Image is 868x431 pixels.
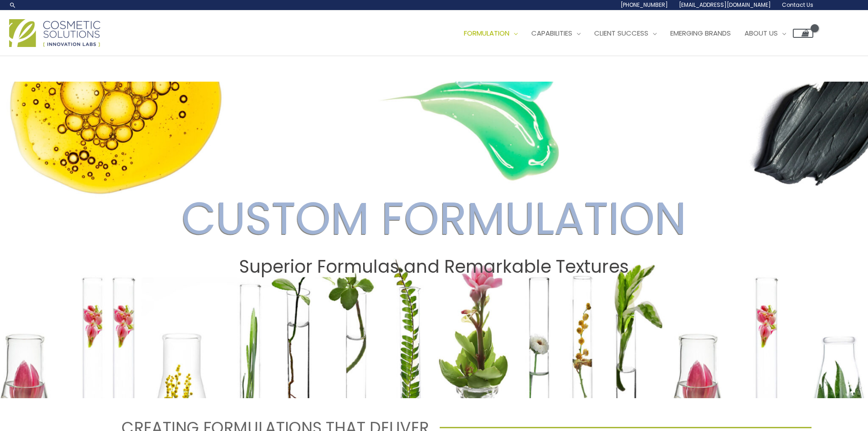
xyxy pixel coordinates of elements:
span: About Us [745,28,778,38]
span: Emerging Brands [670,28,731,38]
span: Client Success [594,28,648,38]
h2: CUSTOM FORMULATION [9,192,859,245]
a: Capabilities [524,20,587,47]
a: Client Success [587,20,663,47]
a: About Us [738,20,793,47]
a: View Shopping Cart, empty [793,29,813,38]
span: Formulation [464,28,509,38]
h2: Superior Formulas and Remarkable Textures [9,256,859,277]
span: Capabilities [531,28,572,38]
span: [EMAIL_ADDRESS][DOMAIN_NAME] [679,1,771,9]
a: Formulation [457,20,524,47]
span: Contact Us [782,1,813,9]
a: Search icon link [9,1,16,9]
a: Emerging Brands [663,20,738,47]
span: [PHONE_NUMBER] [621,1,668,9]
nav: Site Navigation [450,20,813,47]
img: Cosmetic Solutions Logo [9,19,100,47]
